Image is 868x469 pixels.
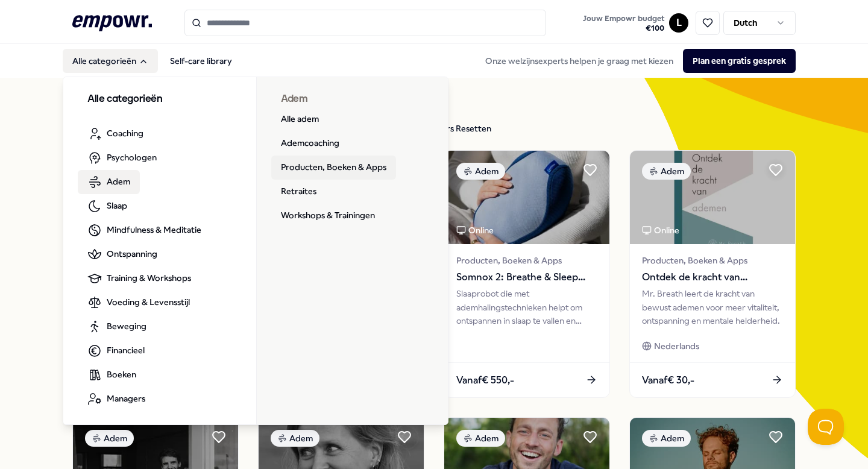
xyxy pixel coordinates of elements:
[78,315,156,339] a: Beweging
[456,163,505,180] div: Adem
[78,218,211,242] a: Mindfulness & Meditatie
[107,392,145,405] span: Managers
[85,430,134,447] div: Adem
[107,247,157,260] span: Ontspanning
[642,163,691,180] div: Adem
[271,156,396,180] a: Producten, Boeken & Apps
[78,266,201,291] a: Training & Workshops
[669,13,688,33] button: L
[642,269,783,285] span: Ontdek de kracht van [PERSON_NAME]
[808,409,844,445] iframe: Help Scout Beacon - Open
[107,271,191,285] span: Training & Workshops
[78,146,166,170] a: Psychologen
[476,49,796,73] div: Onze welzijnsexperts helpen je graag met kiezen
[271,180,326,204] a: Retraites
[654,339,699,353] span: Nederlands
[630,151,795,244] img: package image
[456,254,597,267] span: Producten, Boeken & Apps
[642,430,691,447] div: Adem
[578,10,669,36] a: Jouw Empowr budget€100
[107,295,190,309] span: Voeding & Levensstijl
[456,224,494,237] div: Online
[107,151,157,164] span: Psychologen
[642,224,679,237] div: Online
[78,291,200,315] a: Voeding & Levensstijl
[78,363,146,387] a: Boeken
[78,339,154,363] a: Financieel
[107,175,130,188] span: Adem
[683,49,796,73] button: Plan een gratis gesprek
[184,10,546,36] input: Search for products, categories or subcategories
[271,131,349,156] a: Ademcoaching
[456,269,597,285] span: Somnox 2: Breathe & Sleep Robot
[583,14,664,24] span: Jouw Empowr budget
[160,49,242,73] a: Self-care library
[642,254,783,267] span: Producten, Boeken & Apps
[87,92,232,107] h3: Alle categorieën
[642,373,694,388] span: Vanaf € 30,-
[271,204,385,228] a: Workshops & Trainingen
[78,242,167,266] a: Ontspanning
[78,122,153,146] a: Coaching
[63,49,158,73] button: Alle categorieën
[107,199,127,212] span: Slaap
[271,107,329,131] a: Alle adem
[107,223,201,236] span: Mindfulness & Meditatie
[107,344,145,357] span: Financieel
[444,150,610,398] a: package imageAdemOnlineProducten, Boeken & AppsSomnox 2: Breathe & Sleep RobotSlaaprobot die met ...
[63,49,242,73] nav: Main
[456,373,514,388] span: Vanaf € 550,-
[583,24,664,33] span: € 100
[444,151,609,244] img: package image
[107,319,146,333] span: Beweging
[78,170,140,194] a: Adem
[642,287,783,327] div: Mr. Breath leert de kracht van bewust ademen voor meer vitaliteit, ontspanning en mentale helderh...
[78,387,155,411] a: Managers
[456,287,597,327] div: Slaaprobot die met ademhalingstechnieken helpt om ontspannen in slaap te vallen en verfrist wakke...
[63,77,449,426] div: Alle categorieën
[580,11,667,36] button: Jouw Empowr budget€100
[107,127,143,140] span: Coaching
[107,368,136,381] span: Boeken
[629,150,796,398] a: package imageAdemOnlineProducten, Boeken & AppsOntdek de kracht van [PERSON_NAME]Mr. Breath leert...
[430,122,491,135] div: Filters Resetten
[281,92,425,107] h3: Adem
[456,430,505,447] div: Adem
[78,194,137,218] a: Slaap
[271,430,319,447] div: Adem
